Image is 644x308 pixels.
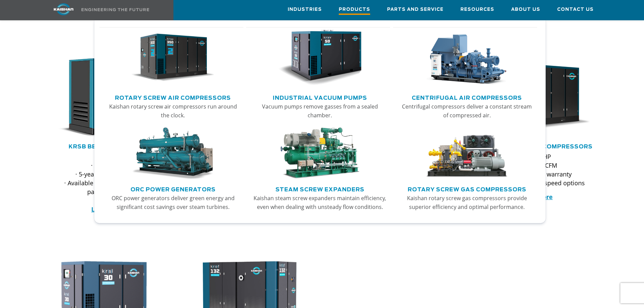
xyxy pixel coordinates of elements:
img: Engineering the future [81,8,149,11]
span: Resources [460,6,494,14]
a: Centrifugal Air Compressors [412,92,522,102]
a: Steam Screw Expanders [276,184,364,194]
span: About Us [511,6,540,14]
a: Contact Us [557,0,594,19]
p: Kaishan rotary screw air compressors run around the clock. [107,102,239,120]
span: Products [339,6,370,15]
a: Parts and Service [387,0,444,19]
a: Learn more [91,205,127,213]
p: Kaishan steam screw expanders maintain efficiency, even when dealing with unsteady flow conditions. [254,194,386,211]
a: Rotary Screw Air Compressors [115,92,231,102]
a: Resources [460,0,494,19]
img: thumb-Centrifugal-Air-Compressors [425,30,508,86]
img: thumb-Industrial-Vacuum-Pumps [278,30,361,86]
img: thumb-Rotary-Screw-Air-Compressors [131,30,214,86]
a: Industrial Vacuum Pumps [273,92,367,102]
p: Vacuum pumps remove gasses from a sealed chamber. [254,102,386,120]
img: thumb-ORC-Power-Generators [131,127,214,180]
span: Parts and Service [387,6,444,14]
a: KRSB Belt Drive Series [69,144,150,149]
div: krsb30 [49,57,169,138]
a: Products [339,0,370,20]
p: Kaishan rotary screw gas compressors provide superior efficiency and optimal performance. [401,194,533,211]
p: · 5-50 HP · 12-223 CFM · 5-year airend warranty · Available tank-mounted with a packaged dryer [49,152,169,214]
span: Contact Us [557,6,594,14]
a: Industries [288,0,322,19]
img: kaishan logo [38,3,89,15]
a: ORC Power Generators [130,184,216,194]
a: Rotary Screw Gas Compressors [408,184,526,194]
img: thumb-Steam-Screw-Expanders [278,127,361,180]
p: ORC power generators deliver green energy and significant cost savings over steam turbines. [107,194,239,211]
a: About Us [511,0,540,19]
p: Centrifugal compressors deliver a constant stream of compressed air. [401,102,533,120]
img: thumb-Rotary-Screw-Gas-Compressors [425,127,508,180]
span: Industries [288,6,322,14]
